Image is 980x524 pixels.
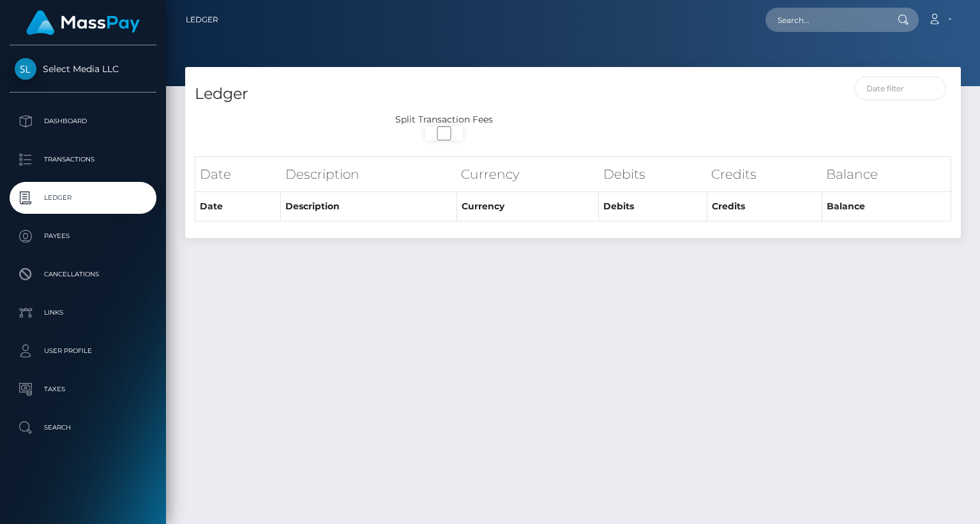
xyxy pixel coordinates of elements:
[765,8,886,32] input: Search...
[10,63,156,75] span: Select Media LLC
[599,192,707,221] th: Debits
[456,156,598,191] th: Currency
[26,10,140,35] img: MassPay Logo
[15,227,151,246] p: Payees
[822,156,951,191] th: Balance
[15,380,151,399] p: Taxes
[15,150,151,169] p: Transactions
[15,58,36,80] img: Select Media LLC
[15,112,151,131] p: Dashboard
[186,6,218,33] a: Ledger
[10,220,156,252] a: Payees
[822,192,951,221] th: Balance
[10,258,156,290] a: Cancellations
[15,265,151,284] p: Cancellations
[10,412,156,444] a: Search
[707,192,822,221] th: Credits
[281,192,456,221] th: Description
[15,188,151,207] p: Ledger
[195,192,281,221] th: Date
[707,156,822,191] th: Credits
[15,341,151,361] p: User Profile
[10,373,156,405] a: Taxes
[195,156,281,191] th: Date
[195,83,370,105] h4: Ledger
[15,303,151,322] p: Links
[185,113,702,126] div: Split Transaction Fees
[10,297,156,329] a: Links
[10,105,156,137] a: Dashboard
[10,335,156,367] a: User Profile
[599,156,707,191] th: Debits
[456,192,598,221] th: Currency
[15,418,151,437] p: Search
[854,77,946,100] input: Date filter
[10,144,156,176] a: Transactions
[281,156,456,191] th: Description
[10,182,156,214] a: Ledger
